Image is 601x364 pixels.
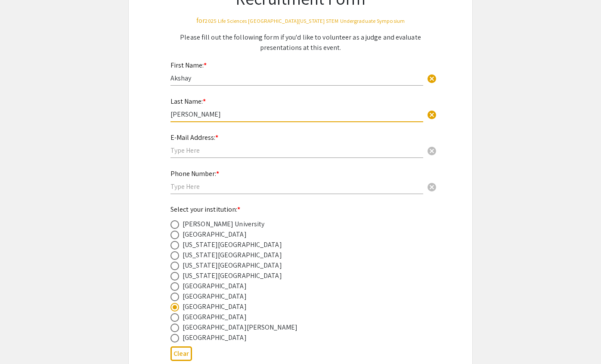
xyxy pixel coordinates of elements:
[183,240,282,250] div: [US_STATE][GEOGRAPHIC_DATA]
[183,291,247,302] div: [GEOGRAPHIC_DATA]
[170,133,218,142] mat-label: E-Mail Address:
[170,182,423,191] input: Type Here
[427,110,437,120] span: cancel
[183,302,247,312] div: [GEOGRAPHIC_DATA]
[170,110,423,119] input: Type Here
[423,178,440,195] button: Clear
[183,322,297,333] div: [GEOGRAPHIC_DATA][PERSON_NAME]
[170,74,423,83] input: Type Here
[170,32,431,53] p: Please fill out the following form if you'd like to volunteer as a judge and evaluate presentatio...
[423,105,440,123] button: Clear
[423,70,440,87] button: Clear
[183,271,282,281] div: [US_STATE][GEOGRAPHIC_DATA]
[183,260,282,271] div: [US_STATE][GEOGRAPHIC_DATA]
[427,74,437,84] span: cancel
[170,146,423,155] input: Type Here
[183,281,247,291] div: [GEOGRAPHIC_DATA]
[170,61,207,70] mat-label: First Name:
[183,219,264,229] div: [PERSON_NAME] University
[170,346,192,361] button: Clear
[6,325,37,358] iframe: Chat
[170,97,206,106] mat-label: Last Name:
[427,146,437,156] span: cancel
[205,17,405,25] small: 2025 Life Sciences [GEOGRAPHIC_DATA][US_STATE] STEM Undergraduate Symposium
[427,182,437,192] span: cancel
[183,229,247,240] div: [GEOGRAPHIC_DATA]
[183,333,247,343] div: [GEOGRAPHIC_DATA]
[423,142,440,159] button: Clear
[170,15,431,26] div: for
[183,312,247,322] div: [GEOGRAPHIC_DATA]
[170,169,219,178] mat-label: Phone Number:
[170,205,241,214] mat-label: Select your institution:
[183,250,282,260] div: [US_STATE][GEOGRAPHIC_DATA]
